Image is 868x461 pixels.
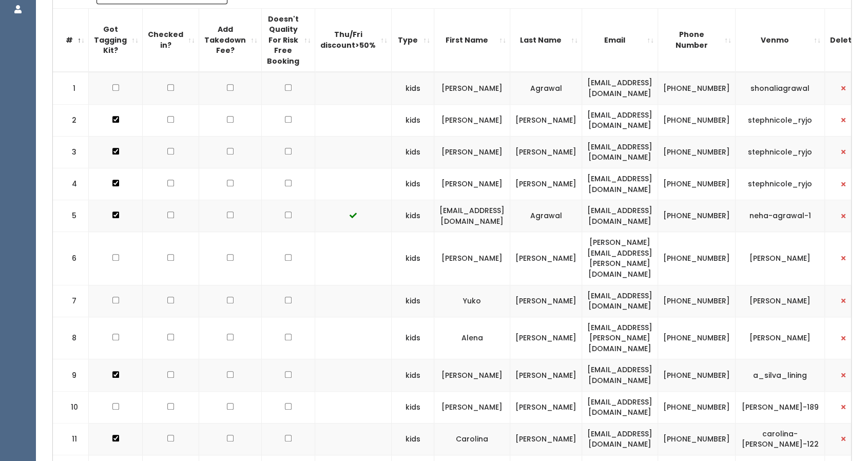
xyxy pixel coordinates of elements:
td: [PHONE_NUMBER] [658,72,736,104]
td: stephnicole_ryjo [736,136,825,168]
td: [PERSON_NAME] [510,285,582,317]
td: [PERSON_NAME] [510,136,582,168]
td: kids [392,391,434,423]
td: Alena [434,317,510,359]
td: 7 [53,285,89,317]
td: a_silva_lining [736,359,825,391]
td: [PERSON_NAME] [510,423,582,455]
td: 6 [53,232,89,285]
th: Venmo: activate to sort column ascending [736,8,825,72]
td: 5 [53,200,89,232]
td: [PERSON_NAME][EMAIL_ADDRESS][PERSON_NAME][DOMAIN_NAME] [582,232,658,285]
td: [EMAIL_ADDRESS][DOMAIN_NAME] [582,423,658,455]
td: 9 [53,359,89,391]
td: kids [392,317,434,359]
td: [PERSON_NAME] [510,359,582,391]
td: kids [392,104,434,136]
td: [EMAIL_ADDRESS][DOMAIN_NAME] [582,200,658,232]
td: [PERSON_NAME] [434,104,510,136]
td: kids [392,285,434,317]
td: 4 [53,168,89,200]
th: Email: activate to sort column ascending [582,8,658,72]
td: [EMAIL_ADDRESS][DOMAIN_NAME] [582,391,658,423]
td: [PERSON_NAME] [510,168,582,200]
td: [PERSON_NAME] [434,391,510,423]
td: kids [392,200,434,232]
td: [EMAIL_ADDRESS][DOMAIN_NAME] [582,72,658,104]
td: neha-agrawal-1 [736,200,825,232]
td: 11 [53,423,89,455]
td: Carolina [434,423,510,455]
td: kids [392,423,434,455]
th: Type: activate to sort column ascending [392,8,434,72]
td: stephnicole_ryjo [736,104,825,136]
th: Phone Number: activate to sort column ascending [658,8,736,72]
td: Agrawal [510,72,582,104]
td: 1 [53,72,89,104]
td: 10 [53,391,89,423]
th: First Name: activate to sort column ascending [434,8,510,72]
td: kids [392,232,434,285]
td: [PERSON_NAME] [434,168,510,200]
td: [PERSON_NAME] [510,104,582,136]
td: [PERSON_NAME] [434,72,510,104]
td: kids [392,72,434,104]
td: [PERSON_NAME] [434,359,510,391]
td: [PHONE_NUMBER] [658,359,736,391]
td: [PERSON_NAME] [510,317,582,359]
td: 2 [53,104,89,136]
td: [PHONE_NUMBER] [658,104,736,136]
th: Got Tagging Kit?: activate to sort column ascending [89,8,143,72]
td: [PHONE_NUMBER] [658,423,736,455]
td: [PHONE_NUMBER] [658,200,736,232]
td: [EMAIL_ADDRESS][PERSON_NAME][DOMAIN_NAME] [582,317,658,359]
td: kids [392,168,434,200]
td: [EMAIL_ADDRESS][DOMAIN_NAME] [582,136,658,168]
td: [PERSON_NAME] [736,232,825,285]
td: [PHONE_NUMBER] [658,285,736,317]
td: [EMAIL_ADDRESS][DOMAIN_NAME] [582,285,658,317]
td: shonaliagrawal [736,72,825,104]
td: [PERSON_NAME] [510,232,582,285]
td: [EMAIL_ADDRESS][DOMAIN_NAME] [582,168,658,200]
td: [PERSON_NAME] [736,285,825,317]
td: stephnicole_ryjo [736,168,825,200]
th: #: activate to sort column descending [53,8,89,72]
td: [PHONE_NUMBER] [658,391,736,423]
td: 8 [53,317,89,359]
td: Yuko [434,285,510,317]
td: [PHONE_NUMBER] [658,136,736,168]
th: Last Name: activate to sort column ascending [510,8,582,72]
td: [PERSON_NAME] [736,317,825,359]
td: [EMAIL_ADDRESS][DOMAIN_NAME] [582,359,658,391]
td: [PHONE_NUMBER] [658,168,736,200]
td: [EMAIL_ADDRESS][DOMAIN_NAME] [434,200,510,232]
td: carolina-[PERSON_NAME]-122 [736,423,825,455]
td: [PERSON_NAME] [510,391,582,423]
td: kids [392,136,434,168]
th: Thu/Fri discount&gt;50%: activate to sort column ascending [315,8,392,72]
td: kids [392,359,434,391]
td: 3 [53,136,89,168]
td: [PERSON_NAME]-189 [736,391,825,423]
th: Add Takedown Fee?: activate to sort column ascending [199,8,262,72]
td: [PERSON_NAME] [434,232,510,285]
td: [PHONE_NUMBER] [658,317,736,359]
th: Doesn't Quality For Risk Free Booking : activate to sort column ascending [262,8,315,72]
td: [EMAIL_ADDRESS][DOMAIN_NAME] [582,104,658,136]
td: Agrawal [510,200,582,232]
td: [PHONE_NUMBER] [658,232,736,285]
td: [PERSON_NAME] [434,136,510,168]
th: Checked in?: activate to sort column ascending [143,8,199,72]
